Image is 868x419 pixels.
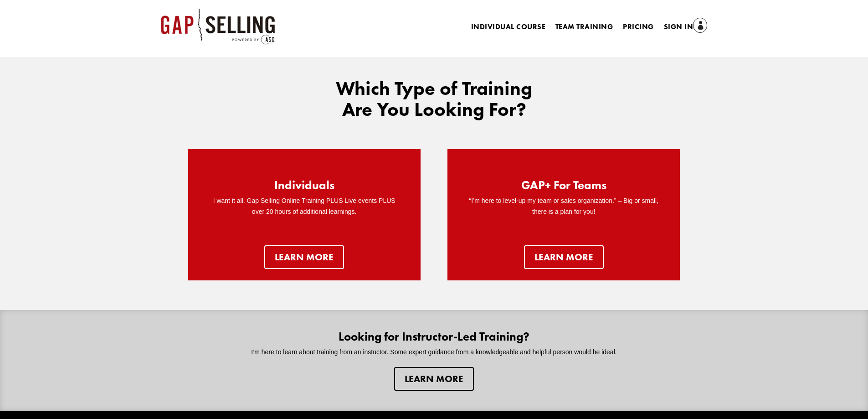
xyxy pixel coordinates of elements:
[471,24,545,34] a: Individual Course
[234,347,634,358] p: I’m here to learn about training from an instuctor. Some expert guidance from a knowledgeable and...
[664,21,708,34] a: Sign In
[320,78,548,124] h2: Which Type of Training Are You Looking For?
[623,24,653,34] a: Pricing
[394,367,474,391] a: Learn more
[524,245,604,269] a: learn more
[274,179,334,196] h2: Individuals
[264,245,344,269] a: Learn more
[234,331,634,347] h2: Looking for Instructor-Led Training?
[206,196,402,217] p: I want it all. Gap Selling Online Training PLUS Live events PLUS over 20 hours of additional lear...
[555,24,613,34] a: Team Training
[521,179,606,196] h2: GAP+ For Teams
[466,196,662,217] p: “I’m here to level-up my team or sales organization.” – Big or small, there is a plan for you!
